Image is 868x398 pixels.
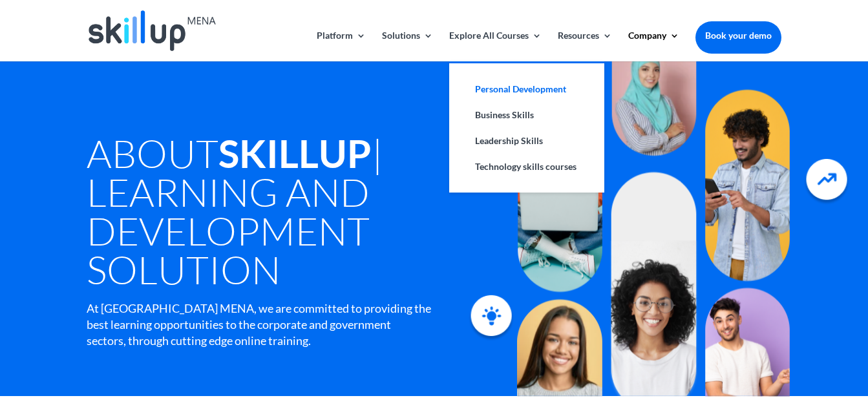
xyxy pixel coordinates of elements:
[628,31,679,61] a: Company
[462,154,591,180] a: Technology skills courses
[218,130,372,176] strong: SkillUp
[87,300,432,350] div: At [GEOGRAPHIC_DATA] MENA, we are committed to providing the best learning opportunities to the c...
[317,31,366,61] a: Platform
[87,134,488,295] h1: About | Learning and Development Solution
[695,21,781,50] a: Book your demo
[449,31,542,61] a: Explore All Courses
[653,258,868,398] iframe: Chat Widget
[558,31,612,61] a: Resources
[462,128,591,154] a: Leadership Skills
[382,31,433,61] a: Solutions
[89,10,215,51] img: Skillup Mena
[462,76,591,102] a: Personal Development
[462,102,591,128] a: Business Skills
